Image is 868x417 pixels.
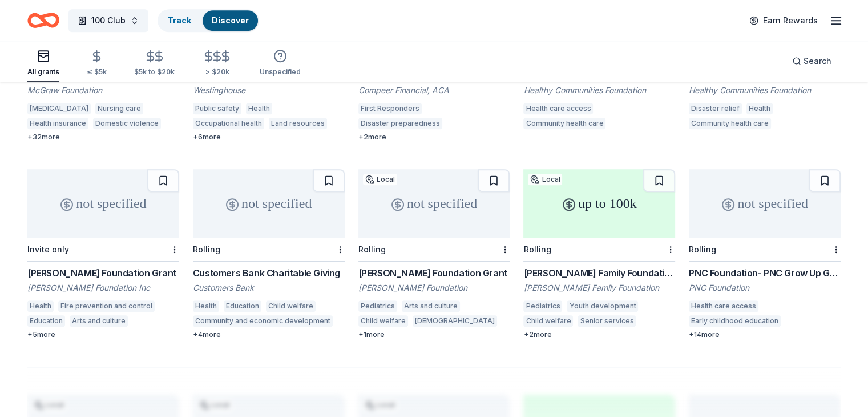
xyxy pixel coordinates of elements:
div: Customers Bank [193,282,345,294]
div: Pediatrics [358,300,397,312]
div: > $20k [202,67,232,77]
div: + 32 more [27,133,179,142]
button: Search [783,50,841,73]
div: Senior services [578,315,636,327]
div: Health care access [523,103,593,114]
div: Pediatrics [523,300,562,312]
button: 100 Club [68,9,148,32]
div: [MEDICAL_DATA] [27,103,91,114]
div: Disaster relief [689,103,742,114]
div: not specified [193,169,345,238]
button: Unspecified [260,45,301,82]
div: Community health care [689,118,771,129]
div: + 1 more [358,330,510,339]
div: Fire prevention and control [58,300,155,312]
div: not specified [27,169,179,238]
div: Nursing care [95,103,143,114]
div: Rolling [523,244,551,254]
div: Rolling [193,244,220,254]
div: [PERSON_NAME] Family Foundation Grant [523,266,675,280]
button: ≤ $5k [87,45,107,82]
div: Local [363,174,397,185]
div: Health insurance [27,118,88,129]
span: 100 Club [91,14,126,27]
div: Land resources [269,118,327,129]
div: Customers Bank Charitable Giving [193,266,345,280]
div: Youth development [567,300,638,312]
div: McGraw Foundation [27,85,179,96]
div: [DEMOGRAPHIC_DATA] [413,315,497,327]
div: [PERSON_NAME] Foundation Grant [27,266,179,280]
a: Home [27,7,59,34]
div: Health [746,103,773,114]
div: Health care access [689,300,758,312]
div: [PERSON_NAME] Foundation [358,282,510,294]
button: All grants [27,45,59,82]
a: not specifiedRollingPNC Foundation- PNC Grow Up GreatPNC FoundationHealth care accessEarly childh... [689,169,841,339]
button: $5k to $20k [134,45,175,82]
div: All grants [27,67,59,77]
div: Unspecified [260,67,301,77]
div: Rolling [358,244,386,254]
div: Education [27,315,65,327]
div: Occupational health [193,118,264,129]
div: Child welfare [358,315,408,327]
div: + 5 more [27,330,179,339]
div: Healthy Communities Foundation [523,85,675,96]
a: not specifiedRollingCustomers Bank Charitable GivingCustomers BankHealthEducationChild welfareCom... [193,169,345,339]
div: [PERSON_NAME] Family Foundation [523,282,675,294]
div: Child welfare [523,315,573,327]
button: TrackDiscover [158,9,259,32]
div: Disaster preparedness [358,118,442,129]
div: Community health care [523,118,605,129]
div: $5k to $20k [134,67,175,77]
div: + 6 more [193,133,345,142]
a: up to 100kLocalRolling[PERSON_NAME] Family Foundation Grant[PERSON_NAME] Family FoundationPediatr... [523,169,675,339]
div: Education [224,300,261,312]
a: Discover [212,15,249,25]
a: not specifiedLocalRolling[PERSON_NAME] Foundation Grant[PERSON_NAME] FoundationPediatricsArts and... [358,169,510,339]
div: Domestic violence [93,118,161,129]
div: + 2 more [523,330,675,339]
div: not specified [358,169,510,238]
div: not specified [689,169,841,238]
div: Child welfare [266,300,316,312]
div: Rolling [689,244,716,254]
div: Arts and culture [70,315,128,327]
div: + 2 more [358,133,510,142]
div: [PERSON_NAME] Foundation Inc [27,282,179,294]
div: Compeer Financial, ACA [358,85,510,96]
div: PNC Foundation [689,282,841,294]
button: > $20k [202,45,232,82]
span: Search [804,54,831,68]
div: ≤ $5k [87,67,107,77]
div: Local [528,174,562,185]
div: Community and economic development [193,315,333,327]
a: Earn Rewards [742,10,825,31]
div: Healthy Communities Foundation [689,85,841,96]
div: First Responders [358,103,422,114]
div: Health [193,300,219,312]
a: Track [168,15,191,25]
div: PNC Foundation- PNC Grow Up Great [689,266,841,280]
div: Westinghouse [193,85,345,96]
div: + 14 more [689,330,841,339]
a: not specifiedInvite only[PERSON_NAME] Foundation Grant[PERSON_NAME] Foundation IncHealthFire prev... [27,169,179,339]
div: [PERSON_NAME] Foundation Grant [358,266,510,280]
div: Early childhood education [689,315,781,327]
div: Public safety [193,103,241,114]
div: Health [246,103,272,114]
div: Arts and culture [402,300,460,312]
div: Invite only [27,244,69,254]
div: Health [27,300,54,312]
div: up to 100k [523,169,675,238]
div: + 4 more [193,330,345,339]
